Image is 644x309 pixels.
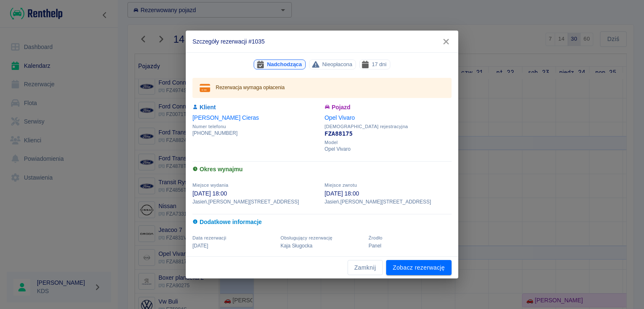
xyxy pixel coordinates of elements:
[325,129,452,138] p: FZA88175
[192,183,229,188] span: Miejsce wydania
[369,235,382,240] span: Żrodło
[280,242,364,250] p: Kaja Sługocka
[264,60,305,69] span: Nadchodząca
[192,129,319,137] p: [PHONE_NUMBER]
[325,103,452,112] h6: Pojazd
[386,260,452,276] a: Zobacz rezerwację
[319,60,356,69] span: Nieopłacona
[192,218,452,227] h6: Dodatkowe informacje
[348,260,383,276] button: Zamknij
[192,103,319,112] h6: Klient
[325,183,357,188] span: Miejsce zwrotu
[325,198,452,206] p: Jasień , [PERSON_NAME][STREET_ADDRESS]
[325,114,355,121] a: Opel Vivaro
[216,80,285,95] div: Rezerwacja wymaga opłacenia
[369,60,390,69] span: 17 dni
[325,189,452,198] p: [DATE] 18:00
[192,242,275,250] p: [DATE]
[192,165,452,174] h6: Okres wynajmu
[369,242,452,250] p: Panel
[192,124,319,129] span: Numer telefonu
[325,140,452,145] span: Model
[192,189,319,198] p: [DATE] 18:00
[280,235,332,240] span: Obsługujący rezerwację
[325,124,452,129] span: [DEMOGRAPHIC_DATA] rejestracyjna
[192,235,226,240] span: Data rezerwacji
[186,31,458,52] h2: Szczegóły rezerwacji #1035
[192,198,319,206] p: Jasień , [PERSON_NAME][STREET_ADDRESS]
[192,114,259,121] a: [PERSON_NAME] Cieras
[325,145,452,153] p: Opel Vivaro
